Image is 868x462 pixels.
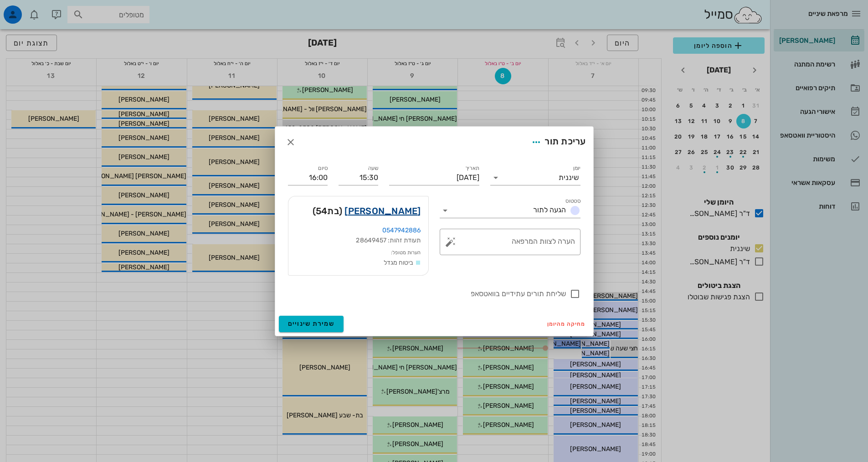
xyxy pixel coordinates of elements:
a: 0547942886 [382,226,421,234]
button: מחיקה מהיומן [544,318,590,330]
label: סטטוס [565,198,580,205]
span: ביטוח מגדל [384,259,414,267]
label: סיום [318,165,328,172]
label: יומן [573,165,580,172]
span: שמירת שינויים [288,320,335,328]
div: שיננית [559,174,579,182]
small: הערות מטופל: [391,250,421,256]
div: תעודת זהות: 28649457 [296,236,421,246]
span: הגעה לתור [533,205,566,214]
span: 54 [316,205,328,216]
span: מחיקה מהיומן [547,321,586,327]
label: תאריך [465,165,479,172]
span: (בת ) [313,204,343,218]
a: [PERSON_NAME] [344,204,421,218]
button: שמירת שינויים [279,316,344,332]
label: שליחת תורים עתידיים בוואטסאפ [288,289,566,298]
div: יומןשיננית [490,170,580,185]
div: עריכת תור [528,134,586,150]
label: שעה [368,165,378,172]
div: סטטוסהגעה לתור [440,203,580,218]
